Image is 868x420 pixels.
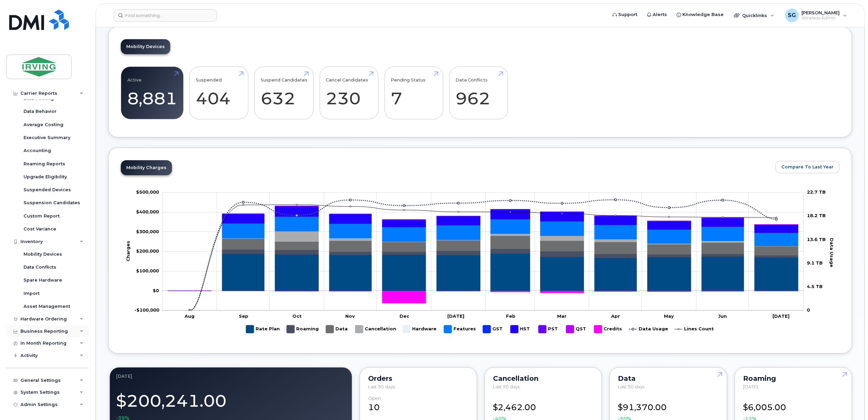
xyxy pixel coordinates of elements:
g: PST [538,322,559,336]
g: Lines Count [675,322,714,336]
a: Alerts [642,8,672,21]
span: Alerts [653,11,667,18]
span: Quicklinks [742,13,767,18]
input: Find something... [114,9,217,21]
span: Last 90 days [493,384,520,389]
tspan: $500,000 [136,189,159,195]
tspan: Aug [184,313,194,318]
a: Suspended 404 [196,71,242,116]
span: [DATE] [743,384,758,389]
tspan: Apr [611,313,620,318]
div: 10 [368,396,468,414]
tspan: [DATE] [447,313,464,318]
tspan: Mar [558,313,567,318]
tspan: Jun [718,313,727,318]
div: August 2025 [116,374,346,379]
span: SG [788,11,796,19]
span: Last 90 days [618,384,645,389]
div: Data [618,376,718,381]
span: Compare To Last Year [781,164,834,170]
div: Quicklinks [729,9,779,22]
tspan: Sep [239,313,248,318]
span: Support [618,11,637,18]
tspan: 0 [807,307,810,313]
g: $0 [136,268,159,273]
tspan: -$100,000 [134,307,159,313]
g: Hardware [403,322,437,336]
a: Mobility Charges [121,160,172,175]
a: Knowledge Base [672,8,728,21]
tspan: Dec [400,313,409,318]
g: Credits [168,291,798,303]
span: [PERSON_NAME] [801,10,840,15]
g: Data [326,322,348,336]
a: Cancel Candidates 230 [326,71,372,116]
tspan: [DATE] [773,313,790,318]
tspan: Charges [125,241,131,261]
tspan: 18.2 TB [807,213,826,218]
div: Orders [368,376,468,381]
g: GST [483,322,504,336]
g: $0 [136,209,159,214]
g: Legend [246,322,714,336]
g: Features [444,322,476,336]
a: Data Conflicts 962 [455,71,502,116]
tspan: Oct [292,313,302,318]
button: Compare To Last Year [776,161,839,173]
tspan: $400,000 [136,209,159,214]
a: Support [608,8,642,21]
tspan: Feb [506,313,516,318]
tspan: $300,000 [136,228,159,234]
g: Chart [125,189,835,336]
g: Rate Plan [246,322,280,336]
div: Open [368,396,381,401]
tspan: Data Usage [829,238,835,267]
tspan: May [664,313,674,318]
a: Active 8,881 [127,71,177,116]
a: Mobility Devices [121,39,170,54]
span: Last 90 days [368,384,395,389]
g: Data Usage [629,322,668,336]
a: Suspend Candidates 632 [261,71,307,116]
div: Roaming [743,376,843,381]
g: Cancellation [355,322,396,336]
tspan: $100,000 [136,268,159,273]
g: $0 [136,189,159,195]
g: $0 [134,307,159,313]
tspan: $200,000 [136,248,159,254]
g: Credits [594,322,622,336]
tspan: Nov [346,313,355,318]
span: Wireless Admin [801,15,840,21]
div: Cancellation [493,376,593,381]
span: Knowledge Base [682,11,724,18]
g: HST [510,322,532,336]
tspan: 13.6 TB [807,236,826,242]
a: Pending Status 7 [391,71,437,116]
g: Rate Plan [168,253,798,291]
tspan: 9.1 TB [807,260,823,265]
tspan: $0 [153,287,159,293]
g: $0 [136,228,159,234]
tspan: 22.7 TB [807,189,826,195]
div: Sheryl Galorport [780,9,852,22]
tspan: 4.5 TB [807,284,823,289]
g: $0 [136,248,159,254]
g: Roaming [287,322,319,336]
g: QST [566,322,587,336]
